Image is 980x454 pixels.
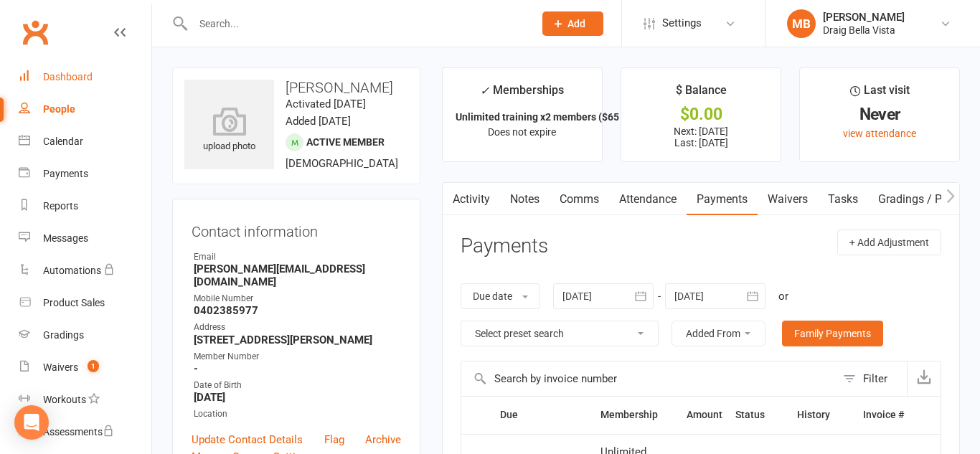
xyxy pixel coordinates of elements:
[43,329,84,341] div: Gradings
[43,103,75,115] div: People
[194,362,401,375] strong: -
[676,81,727,107] div: $ Balance
[192,431,303,448] a: Update Contact Details
[286,98,366,110] time: Activated [DATE]
[729,397,791,433] th: Status
[791,397,857,433] th: History
[680,397,729,433] th: Amount
[823,11,905,24] div: [PERSON_NAME]
[19,93,151,126] a: People
[365,431,401,448] a: Archive
[836,361,907,396] button: Filter
[19,222,151,255] a: Messages
[863,370,887,387] div: Filter
[194,321,401,334] div: Address
[461,361,836,396] input: Search by invoice number
[19,190,151,222] a: Reports
[488,126,556,138] span: Does not expire
[19,319,151,351] a: Gradings
[43,232,88,244] div: Messages
[17,14,53,50] a: Clubworx
[43,426,114,438] div: Assessments
[662,7,702,39] span: Settings
[286,157,398,170] span: [DEMOGRAPHIC_DATA]
[19,287,151,319] a: Product Sales
[43,297,105,308] div: Product Sales
[194,304,401,317] strong: 0402385977
[324,431,344,448] a: Flag
[843,128,916,139] a: view attendance
[19,416,151,448] a: Assessments
[43,361,78,373] div: Waivers
[194,391,401,404] strong: [DATE]
[857,397,910,433] th: Invoice #
[19,384,151,416] a: Workouts
[19,351,151,384] a: Waivers 1
[443,183,500,216] a: Activity
[461,283,540,309] button: Due date
[184,80,408,95] h3: [PERSON_NAME]
[787,9,816,38] div: MB
[194,263,401,288] strong: [PERSON_NAME][EMAIL_ADDRESS][DOMAIN_NAME]
[782,321,883,346] a: Family Payments
[634,107,768,122] div: $0.00
[837,230,941,255] button: + Add Adjustment
[189,14,524,34] input: Search...
[850,81,910,107] div: Last visit
[43,394,86,405] div: Workouts
[43,200,78,212] div: Reports
[192,218,401,240] h3: Contact information
[778,288,788,305] div: or
[634,126,768,148] p: Next: [DATE] Last: [DATE]
[672,321,765,346] button: Added From
[43,71,93,82] div: Dashboard
[19,126,151,158] a: Calendar
[609,183,687,216] a: Attendance
[480,84,489,98] i: ✓
[14,405,49,440] div: Open Intercom Messenger
[43,168,88,179] div: Payments
[818,183,868,216] a: Tasks
[19,158,151,190] a: Payments
[758,183,818,216] a: Waivers
[19,61,151,93] a: Dashboard
[194,292,401,306] div: Mobile Number
[567,18,585,29] span: Add
[194,379,401,392] div: Date of Birth
[194,350,401,364] div: Member Number
[43,265,101,276] div: Automations
[550,183,609,216] a: Comms
[194,407,401,421] div: Location
[813,107,946,122] div: Never
[542,11,603,36] button: Add
[184,107,274,154] div: upload photo
[43,136,83,147] div: Calendar
[194,250,401,264] div: Email
[88,360,99,372] span: 1
[456,111,641,123] strong: Unlimited training x2 members ($65 p/w)
[19,255,151,287] a: Automations
[194,334,401,346] strong: [STREET_ADDRESS][PERSON_NAME]
[306,136,385,148] span: Active member
[286,115,351,128] time: Added [DATE]
[594,397,680,433] th: Membership
[461,235,548,257] h3: Payments
[500,183,550,216] a: Notes
[480,81,564,108] div: Memberships
[823,24,905,37] div: Draig Bella Vista
[494,397,594,433] th: Due
[687,183,758,216] a: Payments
